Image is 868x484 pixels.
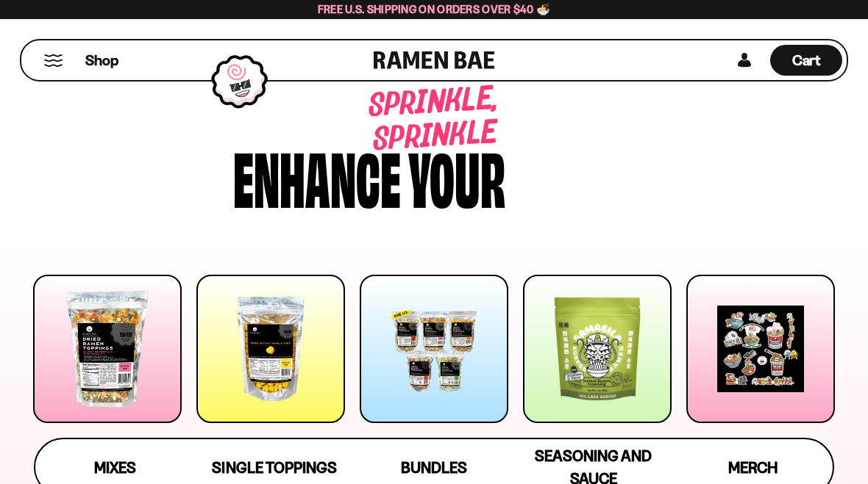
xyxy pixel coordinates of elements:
span: Shop [85,51,118,71]
span: Merch [728,458,778,477]
span: Single Toppings [212,458,336,477]
a: Shop [85,45,118,76]
span: Cart [792,51,821,69]
div: Enhance [233,141,401,211]
span: Free U.S. Shipping on Orders over $40 🍜 [318,2,551,16]
span: Bundles [401,458,467,477]
button: Mobile Menu Trigger [43,54,63,67]
a: Cart [770,40,842,80]
span: Mixes [94,458,136,477]
div: your [408,141,505,211]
